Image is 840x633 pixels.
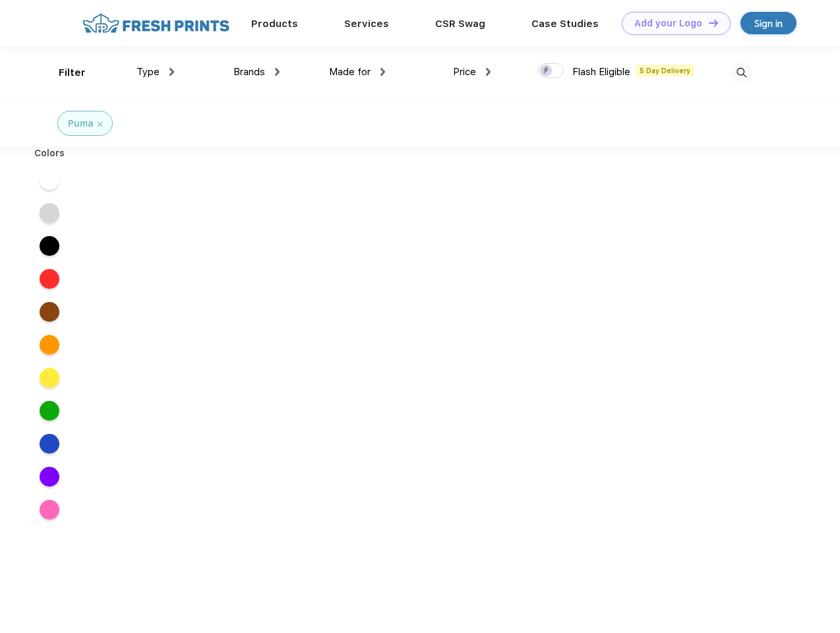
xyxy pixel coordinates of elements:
[24,146,75,160] div: Colors
[68,117,94,131] div: Puma
[59,65,86,80] div: Filter
[634,18,702,29] div: Add your Logo
[380,68,385,76] img: dropdown.png
[275,68,280,76] img: dropdown.png
[233,66,265,78] span: Brands
[136,66,160,78] span: Type
[572,66,630,78] span: Flash Eligible
[435,18,485,30] a: CSR Swag
[453,66,476,78] span: Price
[731,62,752,84] img: desktop_search.svg
[251,18,298,30] a: Products
[78,12,233,35] img: fo%20logo%202.webp
[329,66,371,78] span: Made for
[169,68,174,76] img: dropdown.png
[486,68,491,76] img: dropdown.png
[98,122,102,127] img: filter_cancel.svg
[344,18,389,30] a: Services
[740,12,796,34] a: Sign in
[709,19,718,26] img: DT
[636,65,694,76] span: 5 Day Delivery
[754,16,783,31] div: Sign in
